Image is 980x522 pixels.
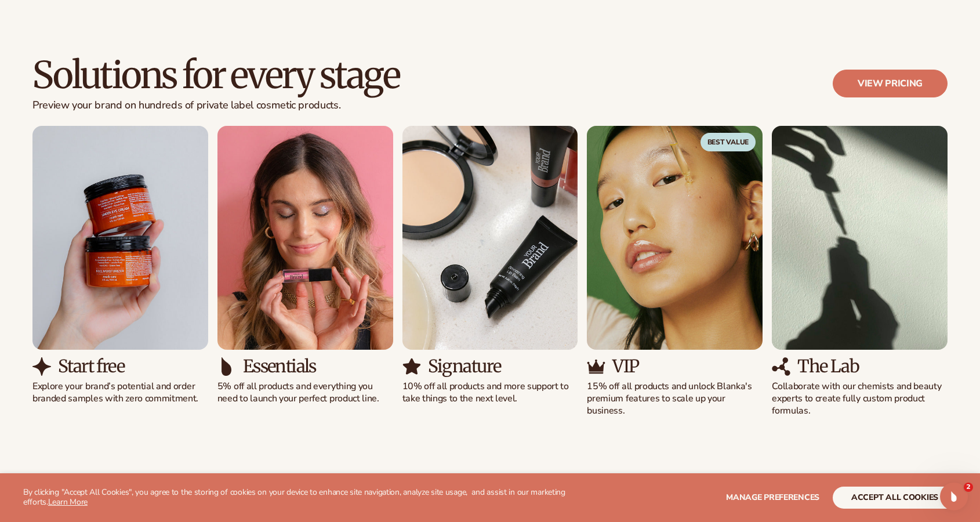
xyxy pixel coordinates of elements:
[833,487,957,509] button: accept all cookies
[726,492,819,503] span: Manage preferences
[23,488,574,507] p: By clicking "Accept All Cookies", you agree to the storing of cookies on your device to enhance s...
[32,126,208,350] img: Shopify Image 10
[772,126,948,350] img: Shopify Image 18
[217,126,393,350] img: Shopify Image 12
[217,126,393,405] div: 2 / 5
[32,380,208,405] p: Explore your brand’s potential and order branded samples with zero commitment.
[772,380,948,416] p: Collaborate with our chemists and beauty experts to create fully custom product formulas.
[32,357,51,376] img: Shopify Image 11
[726,487,819,509] button: Manage preferences
[940,483,968,510] iframe: Intercom live chat
[612,357,638,376] h3: VIP
[402,126,578,350] img: Shopify Image 14
[217,357,236,376] img: Shopify Image 13
[32,56,400,95] h2: Solutions for every stage
[428,357,501,376] h3: Signature
[797,357,859,376] h3: The Lab
[32,99,400,112] p: Preview your brand on hundreds of private label cosmetic products.
[243,357,316,376] h3: Essentials
[587,380,763,416] p: 15% off all products and unlock Blanka's premium features to scale up your business.
[402,126,578,405] div: 3 / 5
[772,357,790,376] img: Shopify Image 19
[964,483,973,492] span: 2
[402,380,578,405] p: 10% off all products and more support to take things to the next level.
[772,126,948,417] div: 5 / 5
[587,126,763,417] div: 4 / 5
[32,126,208,405] div: 1 / 5
[587,126,763,350] img: Shopify Image 16
[587,357,605,376] img: Shopify Image 17
[833,70,948,97] a: View pricing
[217,380,393,405] p: 5% off all products and everything you need to launch your perfect product line.
[48,496,88,507] a: Learn More
[700,133,756,151] span: Best Value
[58,357,124,376] h3: Start free
[402,357,421,376] img: Shopify Image 15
